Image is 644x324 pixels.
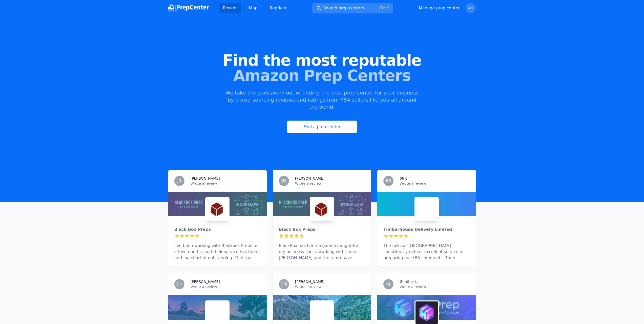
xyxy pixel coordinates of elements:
button: MY [466,3,476,13]
h3: [PERSON_NAME] [191,279,220,284]
p: Wrote a review [400,181,470,186]
span: MY [468,6,473,10]
kbd: Ctrl [379,6,386,10]
div: Black Box Preps [174,226,261,233]
a: Recent [219,3,241,13]
span: CM [281,282,287,286]
span: 6B [386,179,391,183]
h3: [PERSON_NAME] [295,279,324,284]
img: PrepCenter [168,5,209,12]
img: Black Box Preps [311,198,333,220]
img: Tailwind Pack & Ship [311,301,333,324]
kbd: K [386,6,389,10]
span: Search prep centers [323,5,364,11]
span: DH [176,282,182,286]
a: 6B66 b.Wrote a reviewTimberhouse Delivery LimitedTimberhouse Delivery LimitedThe folks at [GEOGRA... [377,170,476,267]
p: We take the guesswork out of finding the best prep center for your business by crowd-sourcing rev... [225,89,419,110]
a: Manage prep center [419,5,460,11]
img: Timberhouse Delivery Limited [416,198,438,220]
span: JD [282,179,286,183]
h3: 66 b. [400,176,409,181]
h3: [PERSON_NAME] [295,176,324,181]
span: Amazon Prep Centers [8,68,636,83]
div: Timberhouse Delivery Limited [383,226,470,233]
p: I’ve been working with Blackbox Preps for a few months, and their service has been nothing short ... [174,243,261,261]
a: Map [245,3,262,13]
span: GL [386,282,391,286]
a: Find a prep center [287,121,357,133]
a: Repricer [266,3,291,13]
p: Wrote a review [191,284,261,289]
p: Wrote a review [295,181,365,186]
p: The folks at [GEOGRAPHIC_DATA] consistently deliver excellent service in preparing our FBA shipme... [383,243,470,261]
h3: [PERSON_NAME] [191,176,220,181]
p: Wrote a review [295,284,365,289]
span: Find the most reputable [8,53,636,68]
div: Black Box Preps [279,226,365,233]
p: Wrote a review [191,181,261,186]
a: JR[PERSON_NAME]Wrote a reviewBlack Box PrepsBlack Box PrepsI’ve been working with Blackbox Preps ... [168,170,267,267]
p: BlackBox has been a game changer for my business. since working with them [PERSON_NAME] and the t... [279,243,365,261]
a: JD[PERSON_NAME]Wrote a reviewBlack Box PrepsBlack Box PrepsBlackBox has been a game changer for m... [273,170,371,267]
span: JR [177,179,181,183]
h3: Gunther L. [400,279,418,284]
button: Search prep centersCtrlK [312,3,393,13]
img: Wild West Prep & Ship [206,301,228,324]
p: Wrote a review [400,284,470,289]
img: HexPrep [416,301,438,324]
img: Black Box Preps [206,198,228,220]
